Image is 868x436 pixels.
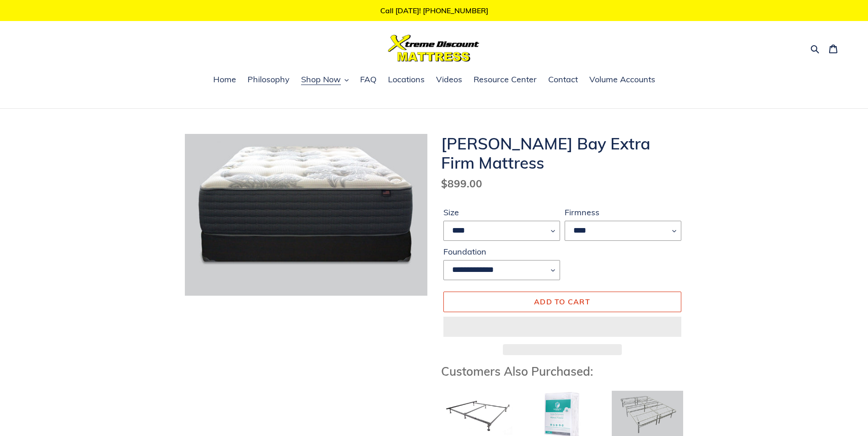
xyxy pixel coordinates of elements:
[360,74,377,85] span: FAQ
[185,134,427,295] img: Chadwick-bay-firm-mattress-and-foundation
[356,73,381,87] a: FAQ
[443,245,560,258] label: Foundation
[213,74,236,85] span: Home
[443,292,681,312] button: Add to cart
[441,364,684,378] h3: Customers Also Purchased:
[565,206,681,218] label: Firmness
[436,74,462,85] span: Videos
[243,73,294,87] a: Philosophy
[248,74,290,85] span: Philosophy
[441,177,482,190] span: $899.00
[534,297,590,306] span: Add to cart
[548,74,578,85] span: Contact
[301,74,341,85] span: Shop Now
[544,73,582,87] a: Contact
[431,73,467,87] a: Videos
[441,134,684,172] h1: [PERSON_NAME] Bay Extra Firm Mattress
[469,73,541,87] a: Resource Center
[388,35,480,62] img: Xtreme Discount Mattress
[388,74,425,85] span: Locations
[383,73,429,87] a: Locations
[297,73,353,87] button: Shop Now
[585,73,660,87] a: Volume Accounts
[443,206,560,218] label: Size
[474,74,537,85] span: Resource Center
[209,73,241,87] a: Home
[589,74,655,85] span: Volume Accounts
